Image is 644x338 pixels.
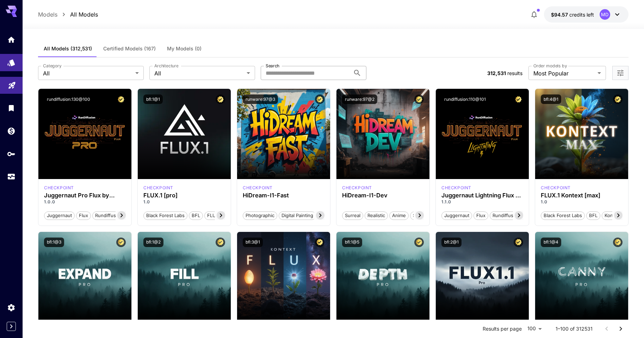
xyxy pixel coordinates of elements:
[154,63,178,69] label: Architecture
[365,212,388,219] span: Realistic
[7,322,16,331] button: Expand sidebar
[44,212,74,219] span: juggernaut
[243,185,273,191] p: checkpoint
[441,211,472,220] button: juggernaut
[441,94,489,104] button: rundiffusion:110@101
[514,238,523,247] button: Certified Model – Vetted for best performance and includes a commercial license.
[533,69,595,78] span: Most Popular
[556,325,593,332] p: 1–100 of 312531
[490,211,523,220] button: rundiffusion
[44,94,93,104] button: rundiffusion:130@100
[8,79,16,88] div: Playground
[342,211,363,220] button: Surreal
[541,238,561,247] button: bfl:1@4
[205,212,237,219] span: FLUX.1 [pro]
[243,192,324,199] h3: HiDream-I1-Fast
[143,94,163,104] button: bfl:1@1
[490,212,522,219] span: rundiffusion
[103,45,156,52] span: Certified Models (167)
[7,303,16,312] div: Settings
[167,45,202,52] span: My Models (0)
[315,238,324,247] button: Certified Model – Vetted for best performance and includes a commercial license.
[154,69,244,78] span: All
[243,212,277,219] span: Photographic
[143,192,225,199] h3: FLUX.1 [pro]
[342,192,424,199] h3: HiDream-I1-Dev
[7,35,16,44] div: Home
[541,199,623,205] p: 1.0
[441,185,471,191] p: checkpoint
[602,211,624,220] button: Kontext
[414,94,424,104] button: Certified Model – Vetted for best performance and includes a commercial license.
[116,94,126,104] button: Certified Model – Vetted for best performance and includes a commercial license.
[342,94,377,104] button: runware:97@2
[266,63,279,69] label: Search
[487,70,506,76] span: 312,531
[544,6,628,23] button: $94.56679MD
[7,127,16,135] div: Wallet
[602,212,624,219] span: Kontext
[473,211,488,220] button: flux
[143,238,163,247] button: bfl:1@2
[441,238,462,247] button: bfl:2@1
[414,238,424,247] button: Certified Model – Vetted for best performance and includes a commercial license.
[389,211,409,220] button: Anime
[507,70,522,76] span: results
[541,192,623,199] div: FLUX.1 Kontext [max]
[474,212,488,219] span: flux
[76,212,91,219] span: flux
[342,185,372,191] div: HiDream Dev
[92,211,125,220] button: rundiffusion
[44,192,126,199] h3: Juggernaut Pro Flux by RunDiffusion
[204,211,237,220] button: FLUX.1 [pro]
[44,199,126,205] p: 1.0.0
[541,185,571,191] p: checkpoint
[70,10,98,19] p: All Models
[514,94,523,104] button: Certified Model – Vetted for best performance and includes a commercial license.
[569,12,594,18] span: credits left
[342,185,372,191] p: checkpoint
[613,238,623,247] button: Certified Model – Vetted for best performance and includes a commercial license.
[44,238,64,247] button: bfl:1@3
[216,94,225,104] button: Certified Model – Vetted for best performance and includes a commercial license.
[342,212,363,219] span: Surreal
[189,212,203,219] span: BFL
[441,192,523,199] div: Juggernaut Lightning Flux by RunDiffusion
[7,104,16,112] div: Library
[441,199,523,205] p: 1.1.0
[43,69,132,78] span: All
[541,185,571,191] div: FLUX.1 Kontext [max]
[44,185,74,191] div: FLUX.1 D
[279,211,316,220] button: Digital Painting
[38,10,98,19] nav: breadcrumb
[44,45,92,52] span: All Models (312,531)
[613,94,623,104] button: Certified Model – Vetted for best performance and includes a commercial license.
[279,212,316,219] span: Digital Painting
[365,211,388,220] button: Realistic
[616,69,625,78] button: Open more filters
[143,185,173,191] div: fluxpro
[483,325,522,332] p: Results per page
[410,212,432,219] span: Stylized
[216,238,225,247] button: Certified Model – Vetted for best performance and includes a commercial license.
[38,10,57,19] a: Models
[116,238,126,247] button: Certified Model – Vetted for best performance and includes a commercial license.
[600,9,610,20] div: MD
[614,322,628,336] button: Go to next page
[541,94,561,104] button: bfl:4@1
[315,94,324,104] button: Certified Model – Vetted for best performance and includes a commercial license.
[76,211,91,220] button: flux
[7,172,16,181] div: Usage
[93,212,125,219] span: rundiffusion
[243,185,273,191] div: HiDream Fast
[525,324,544,334] div: 100
[342,238,362,247] button: bfl:1@5
[243,238,263,247] button: bfl:3@1
[143,199,225,205] p: 1.0
[441,185,471,191] div: FLUX.1 D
